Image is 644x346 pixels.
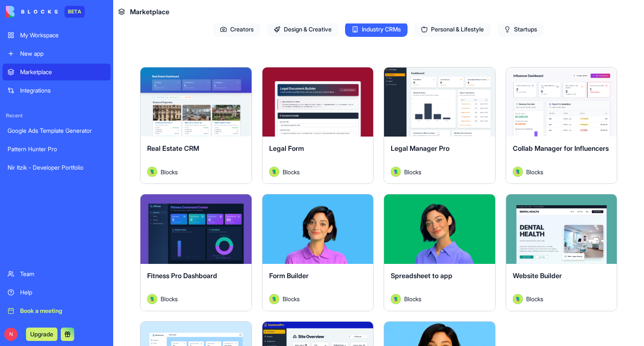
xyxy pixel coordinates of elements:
[6,6,85,18] a: BETA
[147,271,217,280] span: Fitness Pro Dashboard
[3,112,111,119] span: Recent
[6,6,58,18] img: logo
[130,7,169,17] span: Marketplace
[20,270,106,278] div: Team
[262,67,374,184] a: Legal FormAvatarBlocks
[8,127,106,135] div: Google Ads Template Generator
[20,68,106,76] div: Marketplace
[20,288,106,297] div: Help
[345,22,408,37] span: Industry CRMs
[65,6,85,18] div: BETA
[147,167,157,177] img: Avatar
[404,294,421,303] span: Blocks
[3,45,111,62] a: New app
[506,67,618,184] a: Collab Manager for InfluencersAvatarBlocks
[26,330,57,338] a: Upgrade
[3,141,111,158] a: Pattern Hunter Pro
[269,294,279,304] img: Avatar
[391,144,449,152] span: Legal Manager Pro
[8,145,106,153] div: Pattern Hunter Pro
[20,31,106,39] div: My Workspace
[3,284,111,301] a: Help
[8,163,106,172] div: Nir Itzik - Developer Portfolio
[391,271,452,280] span: Spreadsheet to app
[20,49,106,58] div: New app
[3,122,111,139] a: Google Ads Template Generator
[3,302,111,319] a: Book a meeting
[213,22,260,37] span: Creators
[20,307,106,315] div: Book a meeting
[140,67,252,184] a: Real Estate CRMAvatarBlocks
[3,82,111,99] a: Integrations
[147,294,157,304] img: Avatar
[147,144,199,152] span: Real Estate CRM
[269,144,304,152] span: Legal Form
[513,144,609,152] span: Collab Manager for Influencers
[391,167,401,177] img: Avatar
[262,194,374,311] a: Form BuilderAvatarBlocks
[4,328,18,341] span: N
[384,67,496,184] a: Legal Manager ProAvatarBlocks
[20,86,106,95] div: Integrations
[283,294,300,303] span: Blocks
[283,168,300,176] span: Blocks
[414,22,491,37] span: Personal & Lifestyle
[161,294,178,303] span: Blocks
[513,271,562,280] span: Website Builder
[497,22,544,37] span: Startups
[513,167,523,177] img: Avatar
[391,294,401,304] img: Avatar
[140,194,252,311] a: Fitness Pro DashboardAvatarBlocks
[3,266,111,282] a: Team
[161,168,178,176] span: Blocks
[384,194,496,311] a: Spreadsheet to appAvatarBlocks
[3,159,111,176] a: Nir Itzik - Developer Portfolio
[404,168,421,176] span: Blocks
[526,168,543,176] span: Blocks
[269,167,279,177] img: Avatar
[269,271,309,280] span: Form Builder
[26,328,57,341] button: Upgrade
[526,294,543,303] span: Blocks
[3,27,111,44] a: My Workspace
[3,64,111,80] a: Marketplace
[267,22,338,37] span: Design & Creative
[506,194,618,311] a: Website BuilderAvatarBlocks
[513,294,523,304] img: Avatar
